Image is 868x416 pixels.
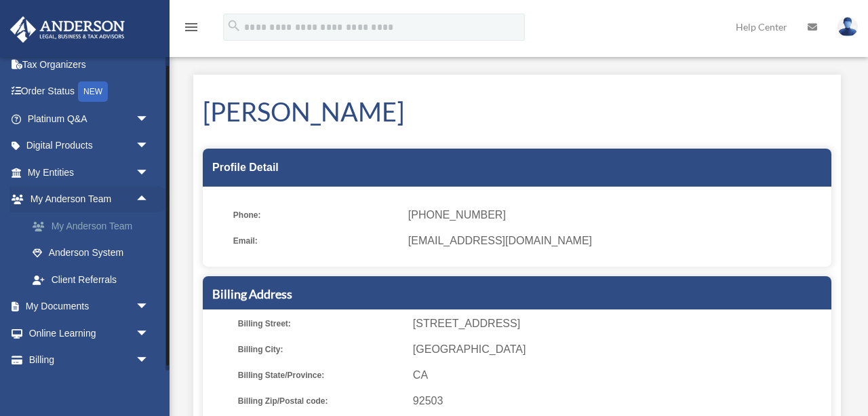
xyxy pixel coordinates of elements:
span: Billing Zip/Postal code: [238,392,403,411]
a: My Documentsarrow_drop_down [9,293,170,320]
a: My Anderson Team [19,212,170,240]
a: Online Learningarrow_drop_down [9,320,170,347]
a: My Anderson Teamarrow_drop_up [9,186,170,213]
a: Billingarrow_drop_down [9,347,170,374]
span: CA [413,366,827,385]
img: User Pic [837,17,858,37]
img: Anderson Advisors Platinum Portal [6,16,129,43]
span: arrow_drop_up [136,186,163,214]
a: Anderson System [19,240,170,267]
span: arrow_drop_down [136,105,163,133]
div: NEW [78,81,108,102]
span: [GEOGRAPHIC_DATA] [413,340,827,359]
span: arrow_drop_down [136,159,163,187]
i: search [226,18,241,33]
a: menu [183,24,199,35]
a: My Entitiesarrow_drop_down [9,159,170,186]
span: [PHONE_NUMBER] [408,206,822,225]
span: arrow_drop_down [136,132,163,160]
span: Billing City: [238,340,403,359]
span: [STREET_ADDRESS] [413,314,827,333]
h5: Billing Address [212,286,822,303]
span: arrow_drop_down [136,347,163,375]
span: arrow_drop_down [136,293,163,321]
a: Client Referrals [19,266,170,293]
span: 92503 [413,392,827,411]
i: menu [183,19,199,35]
h1: [PERSON_NAME] [203,94,831,130]
a: Order StatusNEW [9,78,170,106]
span: arrow_drop_down [136,320,163,347]
a: Platinum Q&Aarrow_drop_down [9,105,170,132]
span: Phone: [233,206,399,225]
span: Billing Street: [238,314,403,333]
span: Billing State/Province: [238,366,403,385]
div: Profile Detail [203,149,831,187]
span: [EMAIL_ADDRESS][DOMAIN_NAME] [408,231,822,250]
a: Tax Organizers [9,51,170,78]
a: Digital Productsarrow_drop_down [9,132,170,159]
span: Email: [233,231,399,250]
